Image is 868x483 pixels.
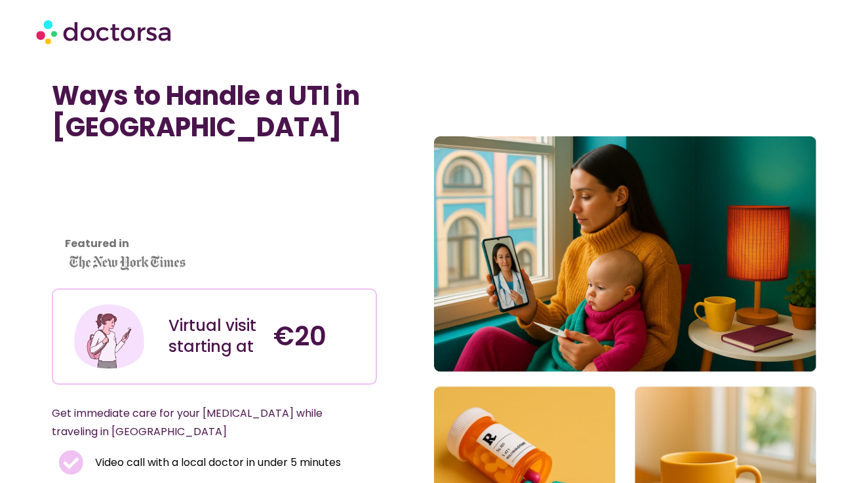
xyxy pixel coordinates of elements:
strong: Featured in [65,236,129,251]
h4: €20 [273,320,365,352]
span: Video call with a local doctor in under 5 minutes [92,454,341,472]
p: Get immediate care for your [MEDICAL_DATA] while traveling in [GEOGRAPHIC_DATA] [52,404,345,441]
h1: Ways to Handle a UTI in [GEOGRAPHIC_DATA] [52,80,376,143]
iframe: Customer reviews powered by Trustpilot [58,163,176,261]
div: Virtual visit starting at [168,315,260,357]
img: Illustration depicting a young woman in a casual outfit, engaged with her smartphone. She has a p... [72,299,146,373]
